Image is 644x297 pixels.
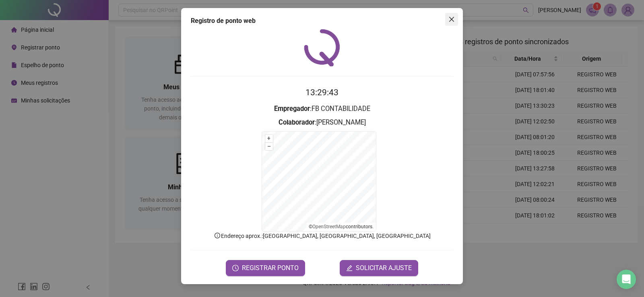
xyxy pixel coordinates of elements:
time: 13:29:43 [305,88,339,97]
span: SOLICITAR AJUSTE [356,263,412,273]
button: + [265,135,273,142]
p: Endereço aprox. : [GEOGRAPHIC_DATA], [GEOGRAPHIC_DATA], [GEOGRAPHIC_DATA] [191,231,453,240]
span: clock-circle [232,265,239,271]
span: close [448,16,455,23]
img: QRPoint [304,29,340,66]
div: Registro de ponto web [191,16,453,26]
div: Open Intercom Messenger [617,270,636,289]
li: © contributors. [309,224,374,229]
h3: : [PERSON_NAME] [191,117,453,128]
button: REGISTRAR PONTO [226,260,305,276]
h3: : FB CONTABILIDADE [191,104,453,114]
span: edit [346,265,353,271]
strong: Colaborador [279,119,315,126]
span: REGISTRAR PONTO [242,263,299,273]
button: – [265,143,273,150]
button: editSOLICITAR AJUSTE [340,260,418,276]
button: Close [445,13,458,26]
span: info-circle [214,232,221,239]
strong: Empregador [274,105,310,113]
a: OpenStreetMap [312,224,346,229]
